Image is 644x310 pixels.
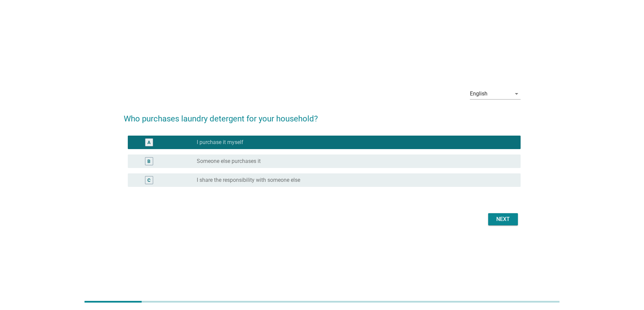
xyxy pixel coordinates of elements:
[470,91,487,97] div: English
[197,139,243,146] label: I purchase it myself
[124,106,521,125] h2: Who purchases laundry detergent for your household?
[494,215,512,223] div: Next
[147,158,150,165] div: B
[488,213,518,225] button: Next
[512,90,521,98] i: arrow_drop_down
[147,139,150,146] div: A
[147,176,150,184] div: C
[197,177,300,184] label: I share the responsibility with someone else
[197,158,261,165] label: Someone else purchases it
